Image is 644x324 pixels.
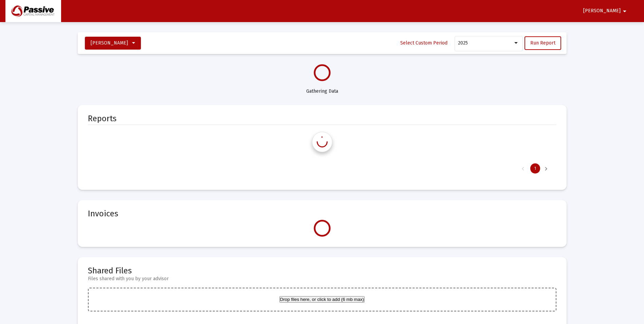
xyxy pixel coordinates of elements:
span: [PERSON_NAME] [583,8,621,14]
div: Gathering Data [78,81,567,95]
button: [PERSON_NAME] [575,4,637,18]
mat-card-title: Shared Files [88,267,169,274]
span: [PERSON_NAME] [91,40,128,46]
div: Page Navigation [88,159,556,178]
div: Previous Page [517,163,529,174]
div: Page 1 [530,163,540,174]
span: Run Report [530,40,555,46]
button: Run Report [525,36,561,50]
span: Select Custom Period [400,40,447,46]
mat-icon: arrow_drop_down [621,4,629,18]
button: Drop files here, or click to add (6 mb max) [279,296,365,303]
mat-card-title: Invoices [88,210,118,217]
button: [PERSON_NAME] [85,37,141,50]
span: 2025 [458,40,468,46]
img: Dashboard [11,4,56,18]
mat-card-subtitle: Files shared with you by your advisor [88,275,169,282]
mat-card-title: Reports [88,115,116,122]
div: Next Page [540,163,552,174]
div: Data grid [88,125,556,178]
